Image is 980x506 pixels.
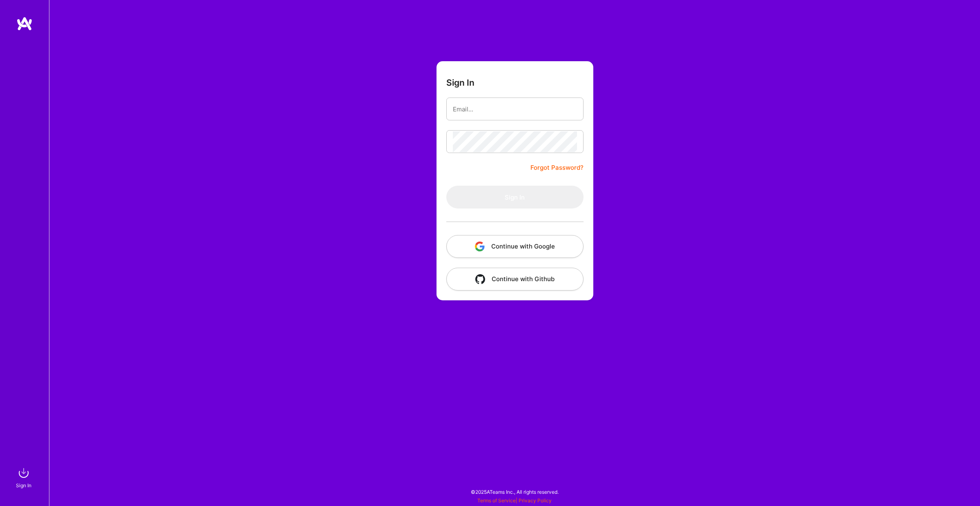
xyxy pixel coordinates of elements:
[530,163,584,173] a: Forgot Password?
[519,497,552,504] a: Privacy Policy
[475,274,485,284] img: icon
[446,268,584,291] button: Continue with Github
[16,465,32,481] img: sign in
[17,465,32,490] a: sign inSign In
[446,235,584,258] button: Continue with Google
[477,497,552,504] span: |
[16,16,33,31] img: logo
[475,242,485,251] img: icon
[49,482,980,502] div: © 2025 ATeams Inc., All rights reserved.
[446,186,584,209] button: Sign In
[16,481,31,490] div: Sign In
[453,99,577,120] input: Email...
[446,78,474,88] h3: Sign In
[477,497,516,504] a: Terms of Service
